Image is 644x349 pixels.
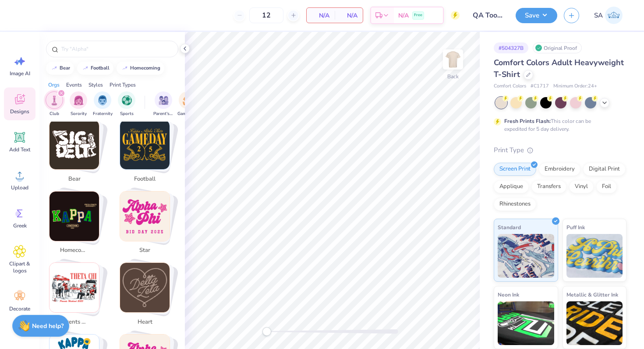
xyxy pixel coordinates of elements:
[531,83,549,90] span: # C1717
[583,163,626,176] div: Digital Print
[5,260,34,274] span: Clipart & logos
[118,91,135,117] button: filter button
[566,301,623,345] img: Metallic & Glitter Ink
[44,119,110,187] button: Stack Card Button bear
[93,111,113,117] span: Fraternity
[498,234,554,278] img: Standard
[88,81,103,89] div: Styles
[44,191,110,258] button: Stack Card Button homecoming
[131,318,159,327] span: heart
[566,234,623,278] img: Puff Ink
[590,7,626,24] a: SA
[46,62,74,75] button: bear
[118,91,135,117] div: filter for Sports
[494,145,626,155] div: Print Type
[10,108,29,115] span: Designs
[13,222,27,229] span: Greek
[177,111,198,117] span: Game Day
[120,120,170,169] img: football
[9,305,30,312] span: Decorate
[122,95,132,105] img: Sports Image
[130,66,160,70] div: homecoming
[494,180,529,193] div: Applique
[114,262,180,330] button: Stack Card Button heart
[605,7,623,24] img: Sofia Adad
[66,81,82,89] div: Events
[177,91,198,117] button: filter button
[498,301,554,345] img: Neon Ink
[504,118,551,125] strong: Fresh Prints Flash:
[98,95,107,105] img: Fraternity Image
[93,91,113,117] button: filter button
[498,290,519,299] span: Neon Ink
[494,83,526,90] span: Comfort Colors
[91,66,110,70] div: football
[60,246,88,255] span: homecoming
[50,192,99,241] img: homecoming
[60,45,173,53] input: Try "Alpha"
[131,246,159,255] span: star
[553,83,597,90] span: Minimum Order: 24 +
[117,62,164,75] button: homecoming
[71,111,87,117] span: Sorority
[77,62,113,75] button: football
[11,184,28,191] span: Upload
[82,66,89,71] img: trend_line.gif
[494,42,528,53] div: # 504327B
[120,192,170,241] img: star
[444,51,462,68] img: Back
[131,175,159,184] span: football
[70,91,87,117] div: filter for Sorority
[93,91,113,117] div: filter for Fraternity
[447,73,459,80] div: Back
[262,327,271,336] div: Accessibility label
[504,117,612,133] div: This color can be expedited for 5 day delivery.
[153,91,173,117] button: filter button
[50,120,99,169] img: bear
[340,11,357,20] span: N/A
[50,95,59,105] img: Club Image
[594,10,603,21] span: SA
[48,81,60,89] div: Orgs
[494,198,536,211] div: Rhinestones
[114,119,180,187] button: Stack Card Button football
[159,95,169,105] img: Parent's Weekend Image
[516,8,557,23] button: Save
[566,223,585,232] span: Puff Ink
[74,95,84,105] img: Sorority Image
[466,7,509,24] input: Untitled Design
[533,42,582,53] div: Original Proof
[60,318,88,327] span: parents weekend
[110,81,136,89] div: Print Types
[50,263,99,312] img: parents weekend
[398,11,409,20] span: N/A
[70,91,87,117] button: filter button
[153,111,173,117] span: Parent's Weekend
[46,91,63,117] button: filter button
[9,146,30,153] span: Add Text
[249,7,283,23] input: – –
[114,191,180,258] button: Stack Card Button star
[569,180,594,193] div: Vinyl
[414,12,422,18] span: Free
[177,91,198,117] div: filter for Game Day
[494,57,624,80] span: Comfort Colors Adult Heavyweight T-Shirt
[153,91,173,117] div: filter for Parent's Weekend
[596,180,617,193] div: Foil
[60,66,70,70] div: bear
[51,66,58,71] img: trend_line.gif
[539,163,580,176] div: Embroidery
[60,175,88,184] span: bear
[46,91,63,117] div: filter for Club
[44,262,110,330] button: Stack Card Button parents weekend
[120,263,170,312] img: heart
[183,95,193,105] img: Game Day Image
[50,111,59,117] span: Club
[494,163,536,176] div: Screen Print
[566,290,618,299] span: Metallic & Glitter Ink
[531,180,566,193] div: Transfers
[498,223,521,232] span: Standard
[10,70,30,77] span: Image AI
[32,322,64,330] strong: Need help?
[121,66,128,71] img: trend_line.gif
